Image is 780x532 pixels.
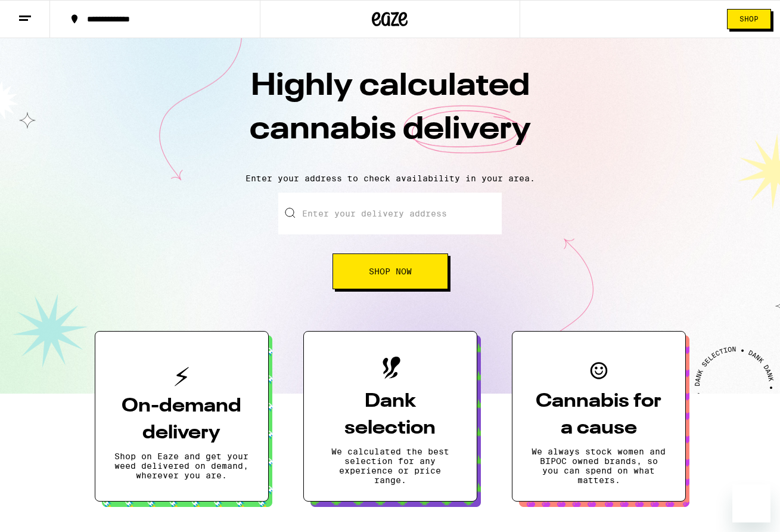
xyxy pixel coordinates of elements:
h1: Highly calculated cannabis delivery [182,65,599,164]
h3: Cannabis for a cause [532,388,666,442]
a: Shop [718,9,780,29]
button: Shop Now [332,253,448,289]
button: Cannabis for a causeWe always stock women and BIPOC owned brands, so you can spend on what matters. [512,331,686,502]
h3: On-demand delivery [114,393,249,447]
button: Shop [727,9,771,29]
iframe: Button to launch messaging window [732,484,770,522]
p: We calculated the best selection for any experience or price range. [323,447,458,485]
p: We always stock women and BIPOC owned brands, so you can spend on what matters. [532,447,666,485]
h3: Dank selection [323,388,458,442]
p: Enter your address to check availability in your area. [12,174,768,183]
button: On-demand deliveryShop on Eaze and get your weed delivered on demand, wherever you are. [95,331,269,502]
span: Shop [739,16,759,23]
span: Shop Now [369,267,412,276]
input: Enter your delivery address [278,193,502,234]
button: Dank selectionWe calculated the best selection for any experience or price range. [303,331,477,502]
p: Shop on Eaze and get your weed delivered on demand, wherever you are. [114,451,249,480]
